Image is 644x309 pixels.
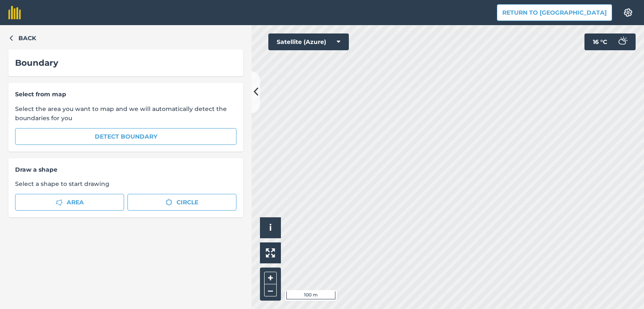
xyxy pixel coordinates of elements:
[497,4,612,21] button: Return to [GEOGRAPHIC_DATA]
[584,33,636,50] button: 16 °C
[623,8,633,17] img: A cog icon
[264,272,277,284] button: +
[127,194,236,211] button: Circle
[268,33,349,50] button: Satellite (Azure)
[15,56,236,70] div: Boundary
[8,6,21,19] img: fieldmargin Logo
[18,33,36,43] span: Back
[15,179,236,188] span: Select a shape to start drawing
[15,128,236,145] button: Detect boundary
[177,198,198,207] span: Circle
[593,33,607,50] span: 16 ° C
[15,90,236,99] span: Select from map
[15,194,124,211] button: Area
[264,284,277,296] button: –
[8,33,36,43] button: Back
[614,33,631,50] img: svg+xml;base64,PD94bWwgdmVyc2lvbj0iMS4wIiBlbmNvZGluZz0idXRmLTgiPz4KPCEtLSBHZW5lcmF0b3I6IEFkb2JlIE...
[269,222,272,233] span: i
[67,198,84,207] span: Area
[266,248,275,257] img: Four arrows, one pointing top left, one top right, one bottom right and the last bottom left
[15,104,236,123] span: Select the area you want to map and we will automatically detect the boundaries for you
[260,217,281,238] button: i
[15,165,236,174] span: Draw a shape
